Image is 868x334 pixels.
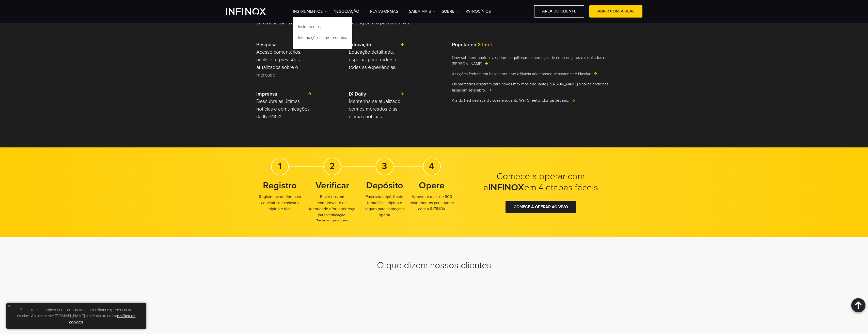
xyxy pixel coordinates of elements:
[452,97,612,103] a: Ata do Fed destaca divisões enquanto Wall Street prolonga declínio.
[477,171,604,193] h2: Comece a operar com a em 4 etapas fáceis
[476,42,492,48] span: IX Intel
[488,182,524,193] strong: INFINOX
[442,8,459,14] a: SOBRE
[370,8,403,14] a: PLATAFORMAS
[226,8,278,15] a: INFINOX Logo
[452,42,492,48] strong: Popular no
[293,22,352,33] a: Instrumentos
[293,33,352,44] a: Informações sobre produtos
[349,98,404,120] p: Mantenha-se atualizado com os mercados e as últimas notícias.
[589,5,642,18] a: ABRIR CONTA REAL
[349,48,404,71] p: Educação detalhada, especial para traders de todas as experiências.
[419,180,445,191] strong: Opere
[329,161,335,172] strong: 2
[408,194,455,212] p: Aproveite mais de 900 instrumentos para operar com a INFINOX
[361,194,408,218] p: Faça seu depósito de forma fácil, rápido e seguro para começar a operar
[263,180,297,191] strong: Registro
[366,180,403,191] strong: Depósito
[465,8,491,14] a: Patrocínios
[534,5,584,18] a: ÁREA DO CLIENTE
[429,161,434,172] strong: 4
[315,180,349,191] strong: Verificar
[452,71,612,77] a: As ações fecham em baixa enquanto a Nvidia não consegue sustentar o Nasdaq
[452,55,612,67] a: Dow sobe enquanto investidores equilibram esperanças de corte de juros e resultados da [PERSON_NAME]
[349,41,404,71] a: Educação Educação detalhada, especial para traders de todas as experiências.
[293,8,327,14] a: Instrumentos
[256,91,277,97] strong: Imprensa
[278,161,282,172] strong: 1
[309,194,356,223] p: Envie-nos um comprovante de identidade e/ou endereço para verificação.
[256,90,312,120] a: Imprensa Descubra as últimas notícias e comunicações da INFINOX
[256,41,312,79] a: Pesquisa Acesse comentários, análises e previsões atualizados sobre o mercado.
[256,194,304,212] p: Registre-se on-line para concluir seu cadastro rápido e fácil
[349,42,371,48] strong: Educação
[256,48,312,79] p: Acesse comentários, análises e previsões atualizados sobre o mercado.
[256,42,277,48] strong: Pesquisa
[9,306,144,326] p: Este site usa cookies para proporcionar uma ótima experiência ao usuário. Ao usar o site [DOMAIN_...
[409,8,435,14] a: Saiba mais
[256,98,312,120] p: Descubra as últimas notícias e comunicações da INFINOX
[349,91,366,97] strong: IX Daily
[382,161,387,172] strong: 3
[334,8,364,14] a: NEGOCIAÇÃO
[256,260,612,271] h2: O que dizem nossos clientes
[349,90,404,120] a: IX Daily Mantenha-se atualizado com os mercados e as últimas notícias.
[309,218,356,223] span: *Necessário para operar
[8,304,11,308] img: yellow close icon
[506,201,576,213] a: COMECE A OPERAR AO VIVO
[452,81,612,93] a: Os mercados disparam para novos máximos enquanto [PERSON_NAME] sinaliza corte nas taxas em setembro.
